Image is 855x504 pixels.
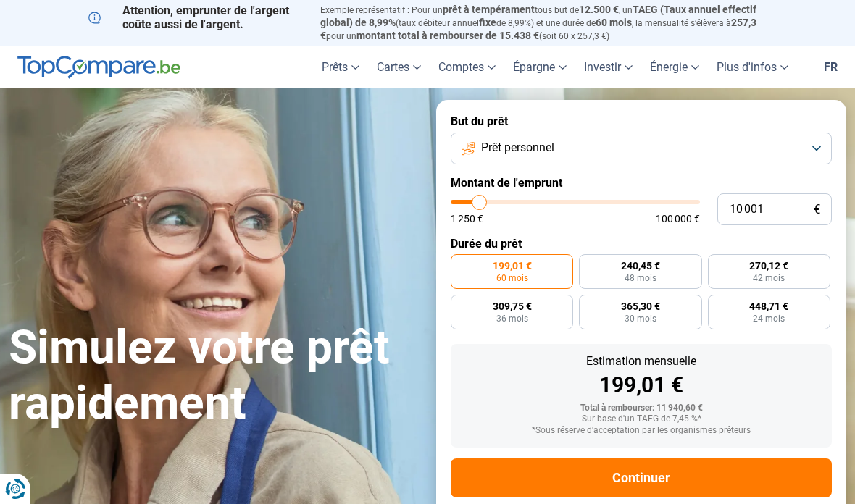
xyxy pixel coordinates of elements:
[451,237,832,251] label: Durée du prêt
[621,301,660,311] span: 365,30 €
[481,140,554,156] span: Prêt personnel
[88,4,303,31] p: Attention, emprunter de l'argent coûte aussi de l'argent.
[320,4,756,28] span: TAEG (Taux annuel effectif global) de 8,99%
[708,46,797,88] a: Plus d'infos
[749,301,788,311] span: 448,71 €
[753,274,785,282] span: 42 mois
[493,261,532,271] span: 199,01 €
[621,261,660,271] span: 240,45 €
[451,214,483,224] span: 1 250 €
[625,314,656,323] span: 30 mois
[9,320,419,432] h1: Simulez votre prêt rapidement
[17,56,180,79] img: TopCompare
[575,46,641,88] a: Investir
[479,17,496,28] span: fixe
[749,261,788,271] span: 270,12 €
[656,214,700,224] span: 100 000 €
[320,4,767,42] p: Exemple représentatif : Pour un tous but de , un (taux débiteur annuel de 8,99%) et une durée de ...
[430,46,504,88] a: Comptes
[462,374,820,396] div: 199,01 €
[504,46,575,88] a: Épargne
[368,46,430,88] a: Cartes
[313,46,368,88] a: Prêts
[451,458,832,497] button: Continuer
[579,4,619,15] span: 12.500 €
[596,17,632,28] span: 60 mois
[815,46,846,88] a: fr
[462,426,820,436] div: *Sous réserve d'acceptation par les organismes prêteurs
[814,203,820,216] span: €
[462,414,820,424] div: Sur base d'un TAEG de 7,45 %*
[493,301,532,311] span: 309,75 €
[451,133,832,164] button: Prêt personnel
[496,274,528,282] span: 60 mois
[496,314,528,323] span: 36 mois
[451,176,832,190] label: Montant de l'emprunt
[320,17,756,41] span: 257,3 €
[356,30,539,41] span: montant total à rembourser de 15.438 €
[625,274,656,282] span: 48 mois
[443,4,535,15] span: prêt à tempérament
[462,403,820,413] div: Total à rembourser: 11 940,60 €
[753,314,785,323] span: 24 mois
[462,356,820,367] div: Estimation mensuelle
[451,114,832,128] label: But du prêt
[641,46,708,88] a: Énergie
